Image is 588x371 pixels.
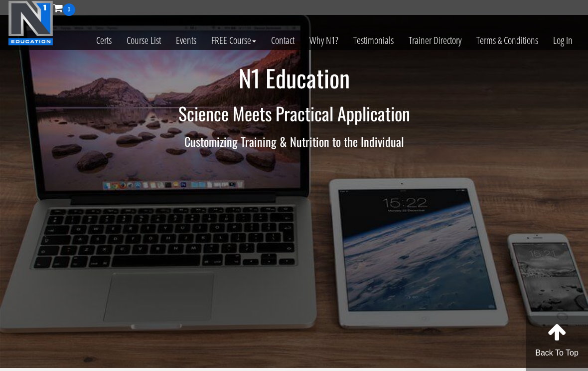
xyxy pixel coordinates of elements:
a: Course List [119,16,168,65]
h3: Customizing Training & Nutrition to the Individual [7,135,581,148]
a: Events [168,16,204,65]
a: Why N1? [302,16,346,65]
a: Contact [264,16,302,65]
span: 0 [63,3,75,16]
h1: N1 Education [7,65,581,91]
a: Terms & Conditions [469,16,546,65]
a: 0 [53,1,75,14]
h2: Science Meets Practical Application [7,103,581,123]
a: FREE Course [204,16,264,65]
a: Certs [89,16,119,65]
a: Trainer Directory [401,16,469,65]
a: Testimonials [346,16,401,65]
img: n1-education [8,0,53,45]
a: Log In [546,16,580,65]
